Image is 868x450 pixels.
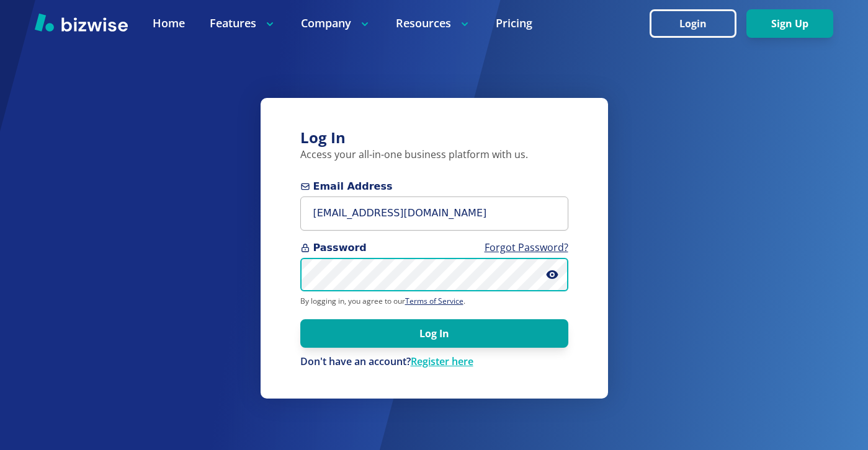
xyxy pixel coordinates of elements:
[300,196,568,231] input: you@example.com
[210,15,276,31] p: Features
[396,15,471,31] p: Resources
[153,15,185,31] a: Home
[650,18,746,30] a: Login
[485,240,568,254] a: Forgot Password?
[300,148,568,162] p: Access your all-in-one business platform with us.
[301,15,371,31] p: Company
[411,355,473,368] a: Register here
[300,319,568,348] button: Log In
[300,355,568,369] p: Don't have an account?
[650,9,736,38] button: Login
[35,13,128,32] img: Bizwise Logo
[746,9,833,38] button: Sign Up
[746,18,833,30] a: Sign Up
[496,15,532,31] a: Pricing
[300,240,568,255] span: Password
[300,128,568,148] h3: Log In
[300,179,568,194] span: Email Address
[405,296,463,306] a: Terms of Service
[300,296,568,306] p: By logging in, you agree to our .
[300,355,568,369] div: Don't have an account?Register here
